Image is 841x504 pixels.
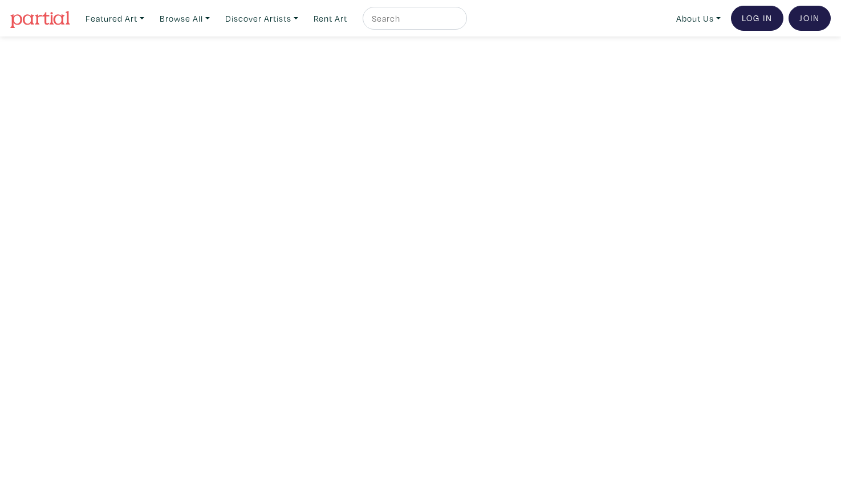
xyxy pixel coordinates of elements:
a: Browse All [155,7,215,30]
a: Log In [731,6,783,31]
a: Rent Art [308,7,352,30]
a: Join [789,6,831,31]
input: Search [371,11,456,26]
a: Featured Art [80,7,149,30]
a: Discover Artists [220,7,303,30]
a: About Us [671,7,726,30]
